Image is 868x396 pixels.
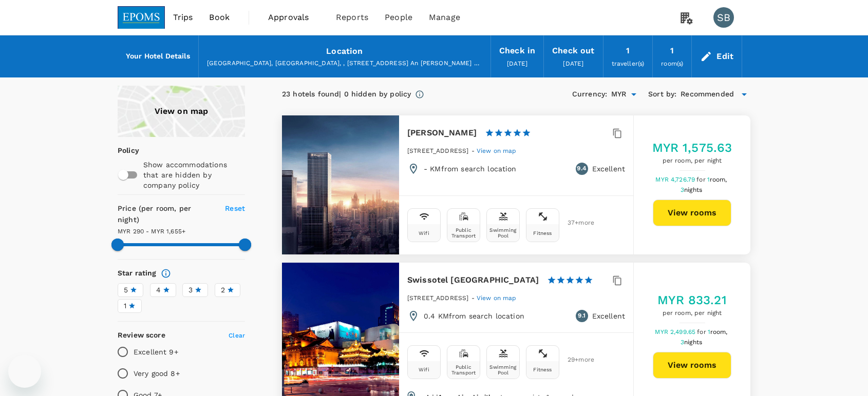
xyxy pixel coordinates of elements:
[710,176,727,183] span: room,
[499,44,535,58] div: Check in
[592,311,625,321] p: Excellent
[626,44,630,58] div: 1
[471,147,477,154] span: -
[118,330,165,341] h6: Review score
[134,347,178,357] p: Excellent 9+
[507,60,527,67] span: [DATE]
[696,176,707,183] span: for
[385,11,412,24] span: People
[326,44,363,58] div: Location
[419,230,429,236] div: Wifi
[657,292,727,308] h5: MYR 833.21
[471,294,477,302] span: -
[655,328,697,335] span: MYR 2,499.65
[477,146,517,154] a: View on map
[489,364,517,375] div: Swimming Pool
[282,89,411,100] div: 23 hotels found | 0 hidden by policy
[407,273,539,287] h6: Swissotel [GEOGRAPHIC_DATA]
[612,60,645,67] span: traveller(s)
[681,339,704,346] span: 3
[707,176,729,183] span: 1
[118,203,213,226] h6: Price (per room, per night)
[424,164,517,174] p: - KM from search location
[161,268,171,279] svg: Star ratings are awarded to properties to represent the quality of services, facilities, and amen...
[653,352,731,379] button: View rooms
[661,60,683,67] span: room(s)
[124,285,128,295] span: 5
[8,355,41,388] iframe: Button to launch messaging window
[710,328,728,335] span: room,
[477,293,517,302] a: View on map
[143,160,244,190] p: Show accommodations that are hidden by company policy
[124,301,126,311] span: 1
[225,204,245,212] span: Reset
[407,147,468,154] span: [STREET_ADDRESS]
[652,140,732,156] h5: MYR 1,575.63
[697,328,707,335] span: for
[118,6,165,29] img: EPOMS SDN BHD
[578,311,585,321] span: 9.1
[477,294,517,302] span: View on map
[592,164,625,174] p: Excellent
[648,89,676,100] h6: Sort by :
[221,285,225,295] span: 2
[477,147,517,154] span: View on map
[118,86,245,137] a: View on map
[429,11,460,24] span: Manage
[118,145,124,155] p: Policy
[118,228,185,235] span: MYR 290 - MYR 1,655+
[655,176,696,183] span: MYR 4,726.79
[653,200,731,226] button: View rooms
[118,268,157,279] h6: Star rating
[134,368,180,379] p: Very good 8+
[572,89,607,100] h6: Currency :
[424,311,524,321] p: 0.4 KM from search location
[657,308,727,319] span: per room, per night
[713,7,734,28] div: SB
[681,89,734,100] span: Recommended
[684,339,702,346] span: nights
[568,357,583,363] span: 29 + more
[336,11,368,24] span: Reports
[229,332,245,339] span: Clear
[207,58,482,69] div: [GEOGRAPHIC_DATA], [GEOGRAPHIC_DATA], , [STREET_ADDRESS] An [PERSON_NAME] Centre
[708,328,729,335] span: 1
[188,285,193,295] span: 3
[449,364,478,375] div: Public Transport
[126,51,190,62] h6: Your Hotel Details
[268,11,319,24] span: Approvals
[568,220,583,226] span: 37 + more
[627,87,641,102] button: Open
[533,367,552,372] div: Fitness
[407,126,477,140] h6: [PERSON_NAME]
[407,294,468,302] span: [STREET_ADDRESS]
[577,164,586,174] span: 9.4
[652,156,732,166] span: per room, per night
[533,230,552,236] div: Fitness
[489,227,517,239] div: Swimming Pool
[156,285,161,295] span: 4
[563,60,583,67] span: [DATE]
[449,227,478,239] div: Public Transport
[684,186,702,193] span: nights
[681,186,704,193] span: 3
[552,44,594,58] div: Check out
[419,367,429,372] div: Wifi
[670,44,674,58] div: 1
[209,11,230,24] span: Book
[716,49,733,64] div: Edit
[173,11,193,24] span: Trips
